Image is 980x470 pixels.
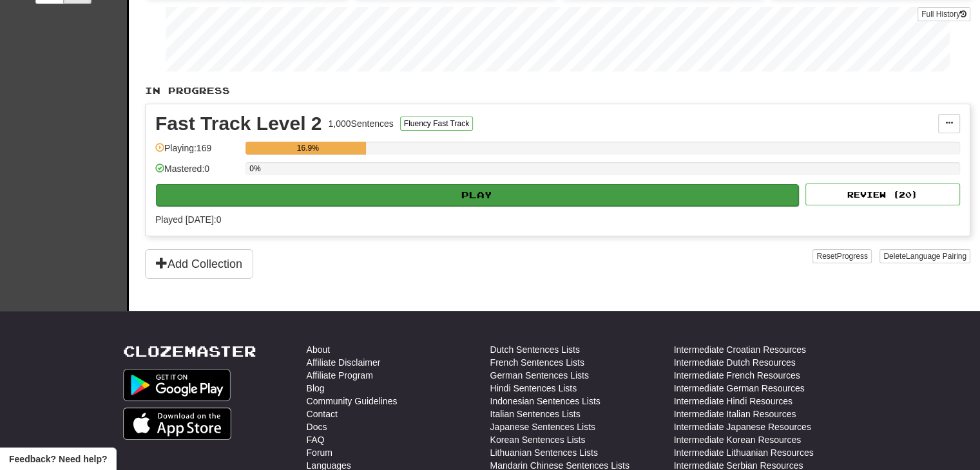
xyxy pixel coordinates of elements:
[307,356,381,369] a: Affiliate Disclaimer
[490,369,589,382] a: German Sentences Lists
[307,382,325,395] a: Blog
[155,162,239,183] div: Mastered: 0
[329,117,394,130] div: 1,000 Sentences
[307,446,332,459] a: Forum
[307,408,338,420] a: Contact
[812,249,871,263] button: ResetProgress
[490,433,586,446] a: Korean Sentences Lists
[155,142,239,163] div: Playing: 169
[249,142,366,155] div: 16.9%
[805,183,960,205] button: Review (20)
[674,343,806,356] a: Intermediate Croatian Resources
[674,433,802,446] a: Intermediate Korean Resources
[9,453,107,465] span: Open feedback widget
[674,446,814,459] a: Intermediate Lithuanian Resources
[906,252,966,261] span: Language Pairing
[145,84,970,97] p: In Progress
[879,249,970,263] button: DeleteLanguage Pairing
[307,433,325,446] a: FAQ
[123,343,256,359] a: Clozemaster
[490,356,584,369] a: French Sentences Lists
[674,420,811,433] a: Intermediate Japanese Resources
[155,114,322,133] div: Fast Track Level 2
[307,420,327,433] a: Docs
[307,343,331,356] a: About
[490,382,577,395] a: Hindi Sentences Lists
[307,395,398,408] a: Community Guidelines
[155,214,221,225] span: Played [DATE]: 0
[156,184,798,206] button: Play
[674,369,800,382] a: Intermediate French Resources
[123,408,232,440] img: Get it on App Store
[918,7,970,21] a: Full History
[674,408,796,420] a: Intermediate Italian Resources
[400,117,473,131] button: Fluency Fast Track
[674,395,793,408] a: Intermediate Hindi Resources
[307,369,373,382] a: Affiliate Program
[490,420,595,433] a: Japanese Sentences Lists
[490,395,600,408] a: Indonesian Sentences Lists
[145,249,253,279] button: Add Collection
[674,356,796,369] a: Intermediate Dutch Resources
[674,382,805,395] a: Intermediate German Resources
[123,369,231,401] img: Get it on Google Play
[837,252,868,261] span: Progress
[490,446,598,459] a: Lithuanian Sentences Lists
[490,408,581,420] a: Italian Sentences Lists
[490,343,580,356] a: Dutch Sentences Lists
